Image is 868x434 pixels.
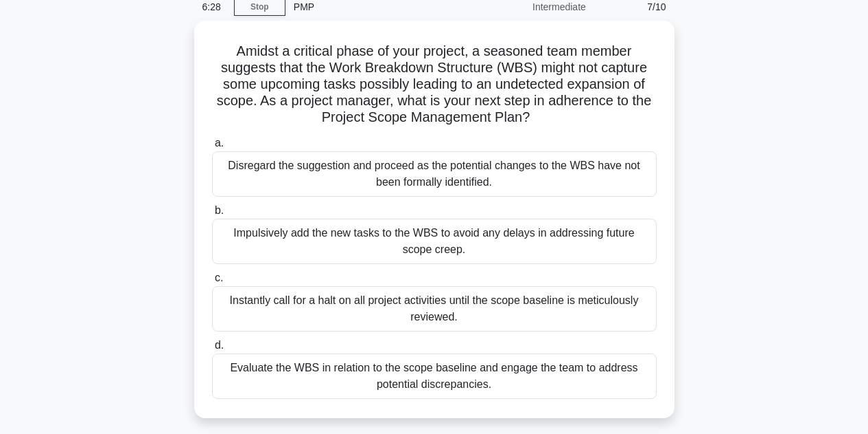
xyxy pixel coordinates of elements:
h5: Amidst a critical phase of your project, a seasoned team member suggests that the Work Breakdown ... [211,43,658,127]
div: Disregard the suggestion and proceed as the potential changes to the WBS have not been formally i... [212,151,657,197]
span: a. [215,137,224,149]
span: c. [215,272,223,283]
div: Impulsively add the new tasks to the WBS to avoid any delays in addressing future scope creep. [212,219,657,264]
div: Instantly call for a halt on all project activities until the scope baseline is meticulously revi... [212,286,657,332]
span: b. [215,204,224,216]
span: d. [215,339,224,351]
div: Evaluate the WBS in relation to the scope baseline and engage the team to address potential discr... [212,354,657,399]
